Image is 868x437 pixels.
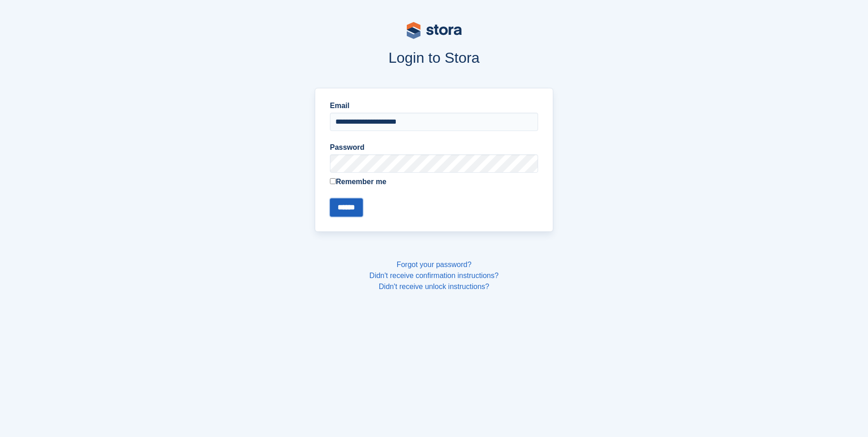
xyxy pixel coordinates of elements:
[330,178,336,184] input: Remember me
[330,100,538,111] label: Email
[397,261,472,268] a: Forgot your password?
[379,283,489,290] a: Didn't receive unlock instructions?
[369,272,498,279] a: Didn't receive confirmation instructions?
[330,176,538,187] label: Remember me
[140,49,728,66] h1: Login to Stora
[407,22,462,39] img: stora-logo-53a41332b3708ae10de48c4981b4e9114cc0af31d8433b30ea865607fb682f29.svg
[330,142,538,153] label: Password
